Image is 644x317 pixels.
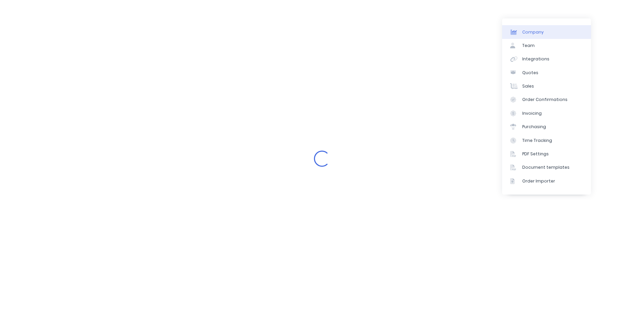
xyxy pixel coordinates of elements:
div: Purchasing [522,124,546,130]
a: Order Importer [502,174,591,188]
a: Integrations [502,52,591,66]
a: PDF Settings [502,147,591,161]
a: Invoicing [502,107,591,120]
a: Quotes [502,66,591,80]
div: Team [522,43,535,49]
a: Company [502,25,591,39]
div: Company [522,29,544,35]
div: Quotes [522,70,538,76]
div: Invoicing [522,110,542,116]
div: PDF Settings [522,151,549,157]
a: Team [502,39,591,52]
a: Document templates [502,161,591,174]
a: Sales [502,80,591,93]
a: Purchasing [502,120,591,134]
a: Time Tracking [502,134,591,147]
div: Order Confirmations [522,97,568,103]
div: Document templates [522,164,570,170]
div: Integrations [522,56,549,62]
div: Time Tracking [522,138,552,144]
div: Sales [522,83,534,89]
div: Order Importer [522,178,555,184]
a: Order Confirmations [502,93,591,106]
